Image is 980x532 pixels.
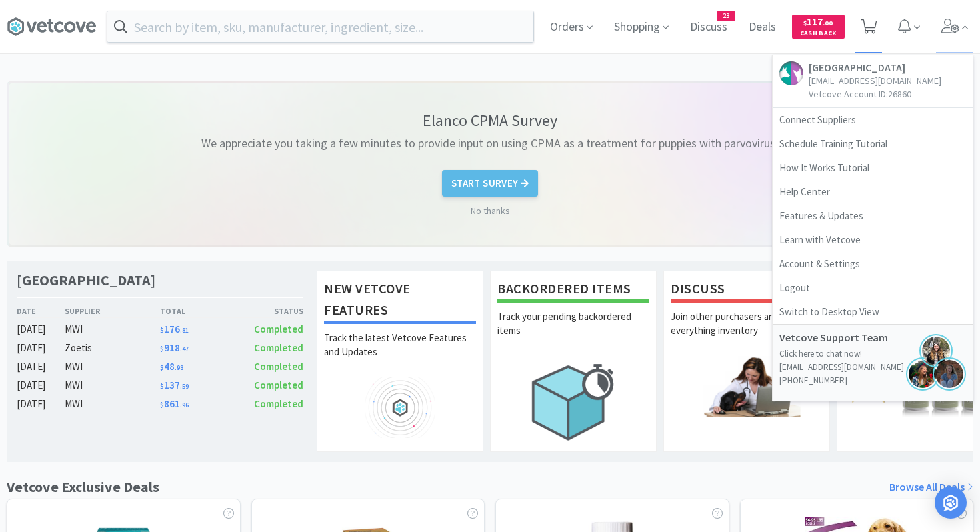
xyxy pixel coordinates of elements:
span: Completed [254,360,303,373]
p: We appreciate you taking a few minutes to provide input on using CPMA as a treatment for puppies ... [201,134,779,153]
p: Elanco CPMA Survey [423,110,557,131]
a: Discuss23 [685,21,733,33]
p: Vetcove Account ID: 26860 [809,87,941,101]
p: [PHONE_NUMBER] [779,374,966,387]
span: . 81 [180,326,189,335]
span: 918 [160,341,189,354]
div: MWI [65,321,160,337]
a: How It Works Tutorial [773,156,973,180]
a: [GEOGRAPHIC_DATA][EMAIL_ADDRESS][DOMAIN_NAME]Vetcove Account ID:26860 [773,55,973,108]
h1: [GEOGRAPHIC_DATA] [17,271,155,290]
a: $117.00Cash Back [792,9,845,45]
div: Open Intercom Messenger [935,487,967,519]
div: [DATE] [17,396,65,412]
button: Start Survey [442,170,538,197]
span: $ [160,326,164,335]
span: 176 [160,323,189,335]
a: Deals [743,21,781,33]
span: . 96 [180,401,189,409]
a: Learn with Vetcove [773,228,973,252]
div: Zoetis [65,340,160,356]
a: No thanks [471,203,510,218]
h1: Vetcove Exclusive Deals [7,475,159,499]
span: 137 [160,379,189,391]
a: [DATE]Zoetis$918.47Completed [17,340,303,356]
span: 23 [717,11,735,21]
img: hero_discuss.png [671,356,823,417]
div: Date [17,305,65,317]
span: 117 [803,15,833,28]
h5: [GEOGRAPHIC_DATA] [809,61,941,74]
p: Join other purchasers and discuss everything inventory [671,309,823,356]
a: [DATE]MWI$176.81Completed [17,321,303,337]
a: Switch to Desktop View [773,300,973,324]
span: $ [160,363,164,372]
a: Schedule Training Tutorial [773,132,973,156]
img: jennifer.png [906,357,939,391]
div: Supplier [65,305,160,317]
a: [DATE]MWI$137.59Completed [17,377,303,393]
div: Status [231,305,303,317]
span: 861 [160,397,189,410]
div: [DATE] [17,340,65,356]
span: Completed [254,379,303,391]
img: ksen.png [933,357,966,391]
a: DiscussJoin other purchasers and discuss everything inventory [663,271,830,452]
p: [EMAIL_ADDRESS][DOMAIN_NAME] [779,361,966,374]
span: $ [160,382,164,391]
a: Logout [773,276,973,300]
a: Backordered ItemsTrack your pending backordered items [490,271,657,452]
div: [DATE] [17,359,65,375]
span: . 47 [180,345,189,353]
span: . 00 [823,19,833,27]
a: Features & Updates [773,204,973,228]
div: [DATE] [17,377,65,393]
span: 48 [160,360,183,373]
span: Cash Back [800,30,837,39]
p: [EMAIL_ADDRESS][DOMAIN_NAME] [809,74,941,87]
span: $ [160,345,164,353]
div: MWI [65,377,160,393]
a: [DATE]MWI$861.96Completed [17,396,303,412]
div: MWI [65,359,160,375]
span: . 59 [180,382,189,391]
a: New Vetcove FeaturesTrack the latest Vetcove Features and Updates [317,271,483,452]
input: Search by item, sku, manufacturer, ingredient, size... [107,11,533,42]
span: . 98 [175,363,183,372]
h1: Backordered Items [497,278,649,303]
span: Completed [254,323,303,335]
h1: Discuss [671,278,823,303]
div: MWI [65,396,160,412]
h1: New Vetcove Features [324,278,476,324]
span: Completed [254,397,303,410]
img: hero_feature_roadmap.png [324,377,476,438]
div: Total [160,305,232,317]
img: hannah.png [919,334,953,367]
a: Connect Suppliers [773,108,973,132]
a: Click here to chat now! [779,348,862,359]
span: $ [160,401,164,409]
span: Completed [254,341,303,354]
img: hero_backorders.png [497,356,649,447]
span: $ [803,19,807,27]
p: Track the latest Vetcove Features and Updates [324,331,476,377]
a: Browse All Deals [889,479,973,496]
h5: Vetcove Support Team [779,331,913,344]
a: [DATE]MWI$48.98Completed [17,359,303,375]
a: Account & Settings [773,252,973,276]
a: Help Center [773,180,973,204]
div: [DATE] [17,321,65,337]
p: Track your pending backordered items [497,309,649,356]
